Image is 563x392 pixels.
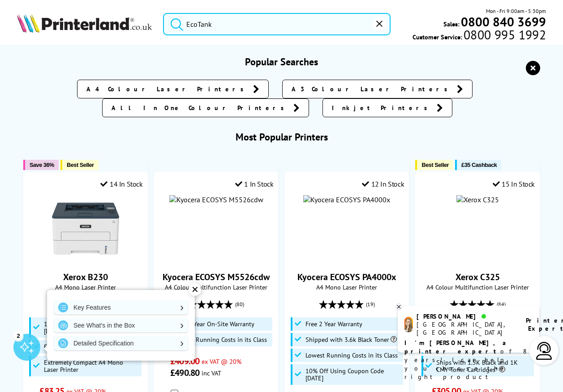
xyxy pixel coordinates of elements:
[52,195,119,262] img: Xerox B230
[112,103,289,112] span: All In One Colour Printers
[297,271,396,283] a: Kyocera ECOSYS PA4000x
[63,271,108,283] a: Xerox B230
[175,336,267,343] span: Lowest Running Costs in its Class
[235,179,274,188] div: 1 In Stock
[421,162,449,168] span: Best Seller
[163,271,270,283] a: Kyocera ECOSYS M5526cdw
[305,336,397,343] span: Shipped with 3.6k Black Toner
[235,296,244,313] span: (80)
[305,367,401,382] span: 10% Off Using Coupon Code [DATE]
[493,179,535,188] div: 15 In Stock
[189,283,201,296] div: ✕
[17,131,546,143] h3: Most Popular Printers
[455,160,501,170] button: £35 Cashback
[202,369,221,377] span: inc VAT
[159,283,274,291] span: A4 Colour Multifunction Laser Printer
[305,352,398,359] span: Lowest Running Costs in its Class
[362,179,404,188] div: 12 In Stock
[443,20,460,28] span: Sales:
[100,179,142,188] div: 14 In Stock
[17,13,152,33] img: Printerland Logo
[44,320,139,335] span: 10% Off Using Coupon Code [DATE]
[497,296,506,313] span: (84)
[290,283,404,291] span: A4 Mono Laser Printer
[303,195,390,204] img: Kyocera ECOSYS PA4000x
[404,317,413,332] img: amy-livechat.png
[332,103,432,112] span: Inkjet Printers
[282,80,473,98] a: A3 Colour Laser Printers
[420,283,535,291] span: A4 Colour Multifunction Laser Printer
[54,318,188,332] a: See What's in the Box
[175,320,254,328] span: Free 2 Year On-Site Warranty
[67,162,94,168] span: Best Seller
[52,255,119,264] a: Xerox B230
[102,98,309,117] a: All In One Colour Printers
[60,160,99,170] button: Best Seller
[23,160,59,170] button: Save 36%
[54,336,188,350] a: Detailed Specification
[305,320,362,328] span: Free 2 Year Warranty
[170,355,199,367] span: £409.00
[17,55,546,68] h3: Popular Searches
[461,13,546,30] b: 0800 840 3699
[322,98,452,117] a: Inkjet Printers
[77,80,269,98] a: A4 Colour Laser Printers
[163,13,391,35] input: Search product or brand
[415,160,453,170] button: Best Seller
[535,342,553,360] img: user-headset-light.svg
[17,13,152,34] a: Printerland Logo
[486,7,546,15] span: Mon - Fri 9:00am - 5:30pm
[417,320,515,337] div: [GEOGRAPHIC_DATA], [GEOGRAPHIC_DATA]
[44,359,139,373] span: Extremely Compact A4 Mono Laser Printer
[460,17,546,26] a: 0800 840 3699
[54,300,188,315] a: Key Features
[456,195,499,204] img: Xerox C325
[456,271,500,283] a: Xerox C325
[86,85,249,94] span: A4 Colour Laser Printers
[404,339,533,381] p: of 8 years! I can help you choose the right product
[170,367,199,379] span: £490.80
[30,162,54,168] span: Save 36%
[169,195,263,204] img: Kyocera ECOSYS M5526cdw
[413,30,546,41] span: Customer Service:
[202,357,241,366] span: ex VAT @ 20%
[462,30,546,39] span: 0800 995 1992
[13,331,23,341] div: 2
[44,343,126,350] span: Free 3 Year On-Site Warranty*
[292,85,452,94] span: A3 Colour Laser Printers
[461,162,497,168] span: £35 Cashback
[417,312,515,320] div: [PERSON_NAME]
[366,296,375,313] span: (19)
[404,339,509,355] b: I'm [PERSON_NAME], a printer expert
[28,283,143,291] span: A4 Mono Laser Printer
